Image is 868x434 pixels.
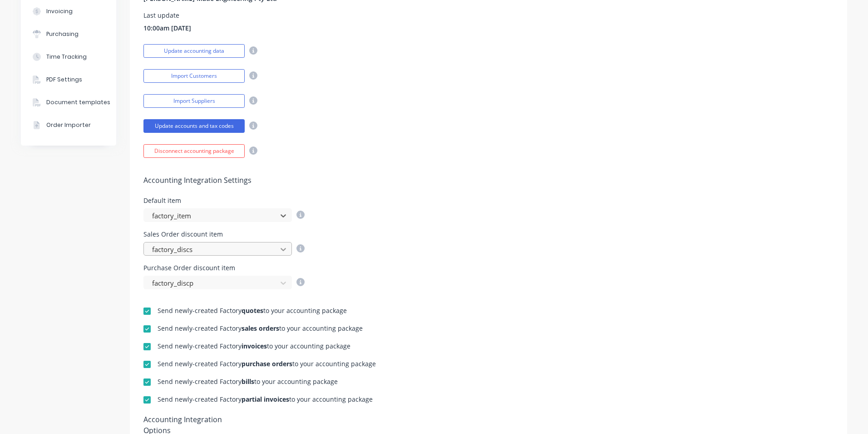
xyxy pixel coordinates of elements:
[46,121,91,129] div: Order Importer
[46,30,79,38] div: Purchasing
[46,98,110,106] div: Document templates
[143,44,245,58] button: Update accounting data
[158,308,347,314] div: Send newly-created Factory to your accounting package
[21,68,116,91] button: PDF Settings
[21,45,116,68] button: Time Tracking
[242,324,279,333] b: sales orders
[158,378,338,385] div: Send newly-created Factory to your accounting package
[158,361,376,367] div: Send newly-created Factory to your accounting package
[143,197,305,204] div: Default item
[46,7,73,15] div: Invoicing
[46,53,87,61] div: Time Tracking
[143,231,305,237] div: Sales Order discount item
[143,94,245,108] button: Import Suppliers
[158,325,363,332] div: Send newly-created Factory to your accounting package
[143,414,250,427] div: Accounting Integration Options
[242,342,267,350] b: invoices
[143,12,191,19] div: Last update
[143,144,245,158] button: Disconnect accounting package
[143,176,833,185] h5: Accounting Integration Settings
[242,306,263,315] b: quotes
[242,359,292,368] b: purchase orders
[158,343,350,349] div: Send newly-created Factory to your accounting package
[143,265,305,271] div: Purchase Order discount item
[46,76,82,84] div: PDF Settings
[158,396,373,403] div: Send newly-created Factory to your accounting package
[21,114,116,136] button: Order Importer
[242,377,254,386] b: bills
[21,91,116,114] button: Document templates
[21,23,116,45] button: Purchasing
[143,69,245,83] button: Import Customers
[143,119,245,133] button: Update accounts and tax codes
[242,395,289,404] b: partial invoices
[143,23,191,33] span: 10:00am [DATE]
